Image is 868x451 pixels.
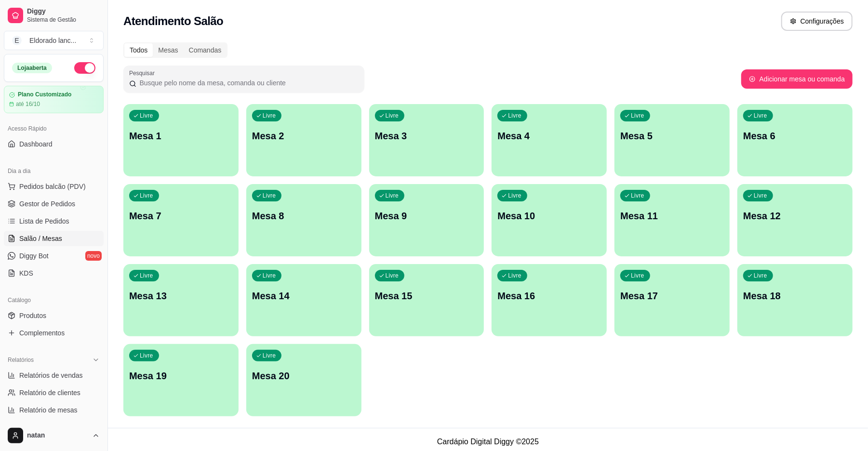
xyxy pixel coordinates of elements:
a: Complementos [4,325,104,341]
button: Adicionar mesa ou comanda [741,69,853,89]
p: Livre [508,272,521,279]
a: Diggy Botnovo [4,248,104,264]
button: LivreMesa 5 [614,104,730,176]
button: LivreMesa 1 [123,104,239,176]
p: Mesa 19 [129,369,233,383]
span: Dashboard [19,139,53,149]
label: Pesquisar [129,69,158,77]
span: Gestor de Pedidos [19,199,75,209]
p: Livre [140,352,153,359]
a: Relatórios de vendas [4,368,104,383]
a: Lista de Pedidos [4,213,104,229]
input: Pesquisar [136,78,359,88]
p: Mesa 18 [743,289,847,303]
div: Catálogo [4,292,104,308]
span: Salão / Mesas [19,234,62,243]
p: Mesa 11 [620,209,724,223]
div: Loja aberta [12,63,52,73]
button: LivreMesa 17 [614,264,730,336]
button: LivreMesa 4 [492,104,607,176]
button: LivreMesa 3 [369,104,484,176]
p: Mesa 3 [375,129,479,143]
article: até 16/10 [16,100,40,108]
p: Livre [140,112,153,119]
a: KDS [4,265,104,281]
span: Diggy Bot [19,251,49,261]
button: LivreMesa 16 [492,264,607,336]
button: Select a team [4,31,104,50]
span: E [12,36,22,45]
p: Livre [754,112,767,119]
p: Mesa 17 [620,289,724,303]
button: LivreMesa 19 [123,344,239,416]
p: Mesa 6 [743,129,847,143]
div: Dia a dia [4,163,104,179]
div: Todos [124,43,153,57]
span: Produtos [19,311,46,320]
span: KDS [19,268,33,278]
span: Relatórios de vendas [19,371,83,380]
span: Relatório de mesas [19,405,78,415]
p: Mesa 9 [375,209,479,223]
button: LivreMesa 7 [123,184,239,256]
a: Relatório de mesas [4,402,104,418]
p: Mesa 16 [497,289,601,303]
p: Mesa 20 [252,369,356,383]
a: Plano Customizadoaté 16/10 [4,86,104,113]
button: LivreMesa 18 [737,264,853,336]
p: Livre [140,192,153,199]
p: Livre [263,352,276,359]
button: natan [4,424,104,447]
p: Mesa 15 [375,289,479,303]
p: Mesa 1 [129,129,233,143]
p: Livre [631,192,644,199]
p: Livre [631,272,644,279]
button: LivreMesa 15 [369,264,484,336]
article: Plano Customizado [18,91,71,98]
button: LivreMesa 9 [369,184,484,256]
p: Mesa 2 [252,129,356,143]
p: Livre [508,112,521,119]
p: Livre [754,192,767,199]
span: natan [27,431,88,440]
p: Mesa 14 [252,289,356,303]
h2: Atendimento Salão [123,13,223,29]
p: Mesa 10 [497,209,601,223]
p: Livre [386,112,399,119]
div: Acesso Rápido [4,121,104,136]
button: Configurações [781,12,853,31]
a: Gestor de Pedidos [4,196,104,212]
p: Livre [754,272,767,279]
p: Livre [631,112,644,119]
p: Mesa 8 [252,209,356,223]
button: LivreMesa 11 [614,184,730,256]
a: Salão / Mesas [4,231,104,246]
span: Lista de Pedidos [19,216,69,226]
p: Mesa 13 [129,289,233,303]
div: Mesas [153,43,183,57]
p: Livre [508,192,521,199]
p: Mesa 7 [129,209,233,223]
p: Livre [263,112,276,119]
a: DiggySistema de Gestão [4,4,104,27]
div: Eldorado lanc ... [29,36,76,45]
span: Sistema de Gestão [27,16,100,24]
span: Pedidos balcão (PDV) [19,182,86,191]
button: LivreMesa 13 [123,264,239,336]
a: Produtos [4,308,104,323]
span: Complementos [19,328,65,338]
span: Relatórios [8,356,34,364]
p: Livre [263,272,276,279]
p: Livre [386,192,399,199]
p: Livre [263,192,276,199]
p: Mesa 12 [743,209,847,223]
button: Pedidos balcão (PDV) [4,179,104,194]
span: Relatório de clientes [19,388,80,398]
p: Livre [140,272,153,279]
button: LivreMesa 8 [246,184,361,256]
button: LivreMesa 14 [246,264,361,336]
button: Alterar Status [74,62,95,74]
a: Dashboard [4,136,104,152]
button: LivreMesa 20 [246,344,361,416]
a: Relatório de clientes [4,385,104,400]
